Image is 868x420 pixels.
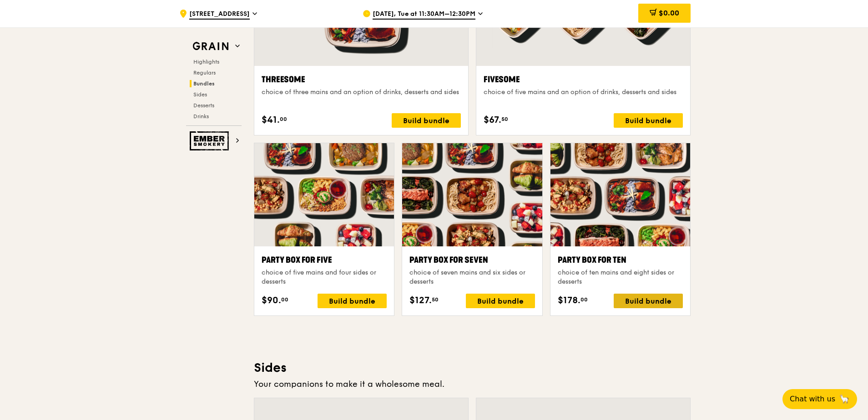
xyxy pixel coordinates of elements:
div: Party Box for Five [262,254,387,266]
div: choice of seven mains and six sides or desserts [409,268,535,286]
span: 50 [501,115,508,123]
span: Highlights [193,59,219,65]
span: Sides [193,91,207,98]
div: Threesome [262,73,461,86]
span: Chat with us [790,394,835,405]
div: Your companions to make it a wholesome meal. [254,378,691,390]
div: choice of three mains and an option of drinks, desserts and sides [262,88,461,97]
div: Party Box for Seven [409,254,535,266]
span: $0.00 [659,9,679,17]
div: Build bundle [392,113,461,128]
div: choice of ten mains and eight sides or desserts [558,268,683,286]
span: $90. [262,294,281,307]
div: Build bundle [614,294,683,308]
span: 00 [580,296,588,303]
span: $127. [409,294,432,307]
div: Build bundle [614,113,683,128]
span: 00 [280,115,287,123]
span: Regulars [193,70,216,76]
img: Grain web logo [190,38,232,55]
span: 00 [281,296,288,303]
div: choice of five mains and an option of drinks, desserts and sides [484,88,683,97]
span: Bundles [193,80,215,87]
div: Build bundle [318,294,387,308]
div: Party Box for Ten [558,254,683,266]
div: Fivesome [484,73,683,86]
span: $178. [558,294,580,307]
h3: Sides [254,360,691,376]
div: Build bundle [466,294,535,308]
span: Drinks [193,113,209,120]
span: 50 [432,296,439,303]
span: 🦙 [839,394,850,405]
img: Ember Smokery web logo [190,131,232,150]
div: choice of five mains and four sides or desserts [262,268,387,286]
span: [STREET_ADDRESS] [189,10,250,20]
span: Desserts [193,102,214,109]
span: $67. [484,113,501,127]
span: [DATE], Tue at 11:30AM–12:30PM [373,10,475,20]
button: Chat with us🦙 [782,389,857,409]
span: $41. [262,113,280,127]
